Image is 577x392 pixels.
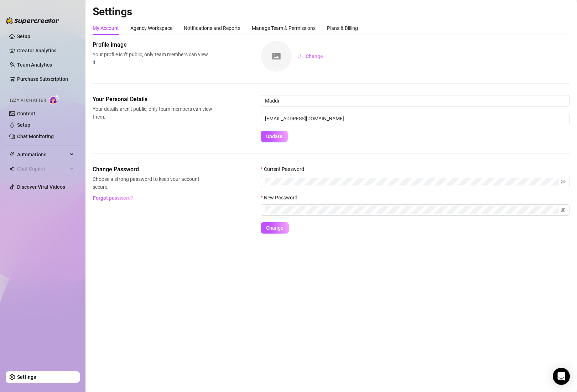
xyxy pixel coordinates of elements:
span: Your details aren’t public, only team members can view them. [93,105,212,121]
div: My Account [93,24,119,32]
button: Change [261,222,289,234]
div: Agency Workspace [130,24,172,32]
span: Automations [17,149,68,160]
a: Setup [17,122,30,128]
span: Change Password [93,165,212,174]
div: Notifications and Reports [184,24,240,32]
a: Setup [17,33,30,39]
a: Discover Viral Videos [17,184,65,190]
a: Settings [17,374,36,380]
span: Your Personal Details [93,95,212,104]
span: Izzy AI Chatter [10,97,46,104]
input: Current Password [265,178,559,185]
div: Manage Team & Permissions [252,24,316,32]
div: Plans & Billing [327,24,358,32]
label: Current Password [261,165,309,173]
span: Choose a strong password to keep your account secure. [93,175,212,191]
span: Chat Copilot [17,163,68,174]
img: AI Chatter [49,94,60,105]
a: Purchase Subscription [17,76,68,82]
input: New Password [265,206,559,214]
span: Change [306,53,323,59]
button: Update [261,131,288,142]
span: Change [266,225,284,231]
button: Change [292,51,329,62]
button: Forgot password? [93,192,133,204]
span: Your profile isn’t public, only team members can view it. [93,51,212,66]
img: square-placeholder.png [261,41,292,72]
div: Open Intercom Messenger [553,368,570,385]
h2: Settings [93,5,570,19]
input: Enter name [261,95,570,106]
a: Chat Monitoring [17,134,54,139]
a: Content [17,111,35,116]
span: Profile image [93,41,212,49]
a: Creator Analytics [17,45,74,56]
input: Enter new email [261,113,570,124]
span: eye-invisible [561,208,566,213]
img: Chat Copilot [9,166,14,171]
span: Forgot password? [93,195,133,201]
span: upload [298,54,303,59]
label: New Password [261,194,302,202]
img: logo-BBDzfeDw.svg [6,17,59,24]
a: Team Analytics [17,62,52,68]
span: thunderbolt [9,152,15,157]
span: eye-invisible [561,179,566,184]
span: Update [266,134,282,139]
